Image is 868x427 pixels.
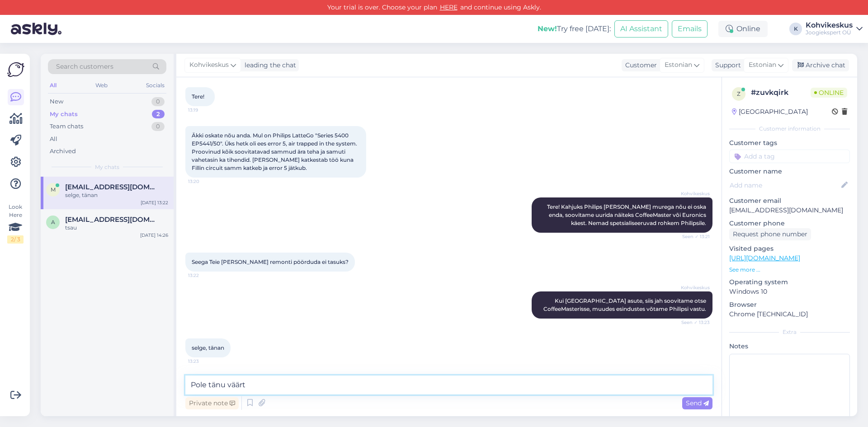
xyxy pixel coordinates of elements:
[676,190,710,197] span: Kohvikeskus
[192,258,349,265] span: Seega Teie [PERSON_NAME] remonti pöörduda ei tasuks?
[729,328,850,336] div: Extra
[7,61,24,78] img: Askly Logo
[749,60,776,70] span: Estonian
[151,97,165,106] div: 0
[188,358,222,365] span: 13:23
[538,24,557,33] b: New!
[50,147,76,156] div: Archived
[50,110,78,119] div: My chats
[141,199,168,206] div: [DATE] 13:22
[192,344,224,351] span: selge, tänan
[729,196,850,206] p: Customer email
[729,125,850,133] div: Customer information
[729,206,850,215] p: [EMAIL_ADDRESS][DOMAIN_NAME]
[50,135,57,144] div: All
[751,87,811,98] div: # zuvkqirk
[672,20,708,38] button: Emails
[729,219,850,228] p: Customer phone
[144,80,166,91] div: Socials
[185,375,712,394] textarea: Pole tänu väärt
[152,110,165,119] div: 2
[188,178,222,185] span: 13:20
[806,22,853,29] div: Kohvikeskus
[806,29,853,36] div: Joogiekspert OÜ
[729,266,850,274] p: See more ...
[737,90,741,97] span: z
[792,59,849,71] div: Archive chat
[188,272,222,279] span: 13:22
[192,132,359,171] span: Äkki oskate nõu anda. Mul on Philips LatteGo "Series 5400 EP5441/50". Üks hetk oli ees error 5, a...
[729,310,850,319] p: Chrome [TECHNICAL_ID]
[806,22,863,36] a: KohvikeskusJoogiekspert OÜ
[50,97,63,106] div: New
[65,183,159,191] span: madis@madis.ee
[50,122,83,131] div: Team chats
[614,20,668,38] button: AI Assistant
[718,21,768,37] div: Online
[729,138,850,148] p: Customer tags
[7,203,24,244] div: Look Here
[241,61,296,70] div: leading the chat
[95,163,119,171] span: My chats
[543,297,708,312] span: Kui [GEOGRAPHIC_DATA] asute, siis jah soovitame otse CoffeeMasterisse, muudes esindustes võtame P...
[622,61,657,70] div: Customer
[712,61,741,70] div: Support
[65,224,168,232] div: tsau
[676,233,710,240] span: Seen ✓ 13:21
[140,232,168,239] div: [DATE] 14:26
[665,60,692,70] span: Estonian
[811,88,847,98] span: Online
[686,399,709,407] span: Send
[729,167,850,176] p: Customer name
[789,23,802,35] div: K
[730,180,840,190] input: Add name
[192,93,204,100] span: Tere!
[729,254,800,262] a: [URL][DOMAIN_NAME]
[94,80,109,91] div: Web
[729,342,850,351] p: Notes
[65,191,168,199] div: selge, tänan
[732,107,808,117] div: [GEOGRAPHIC_DATA]
[437,3,460,11] a: HERE
[676,319,710,326] span: Seen ✓ 13:23
[729,244,850,253] p: Visited pages
[151,122,165,131] div: 0
[188,107,222,113] span: 13:19
[547,203,708,226] span: Tere! Kahjuks Philips [PERSON_NAME] murega nõu ei oska enda, soovitame uurida näiteks CoffeeMaste...
[48,80,58,91] div: All
[56,62,113,71] span: Search customers
[51,186,56,193] span: m
[729,228,811,240] div: Request phone number
[51,219,55,225] span: a
[729,300,850,310] p: Browser
[185,397,239,409] div: Private note
[729,150,850,163] input: Add a tag
[538,23,611,34] div: Try free [DATE]:
[676,284,710,291] span: Kohvikeskus
[729,277,850,287] p: Operating system
[729,287,850,296] p: Windows 10
[189,60,229,70] span: Kohvikeskus
[65,216,159,224] span: anette.p2rn@gmail.com
[7,235,24,244] div: 2 / 3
